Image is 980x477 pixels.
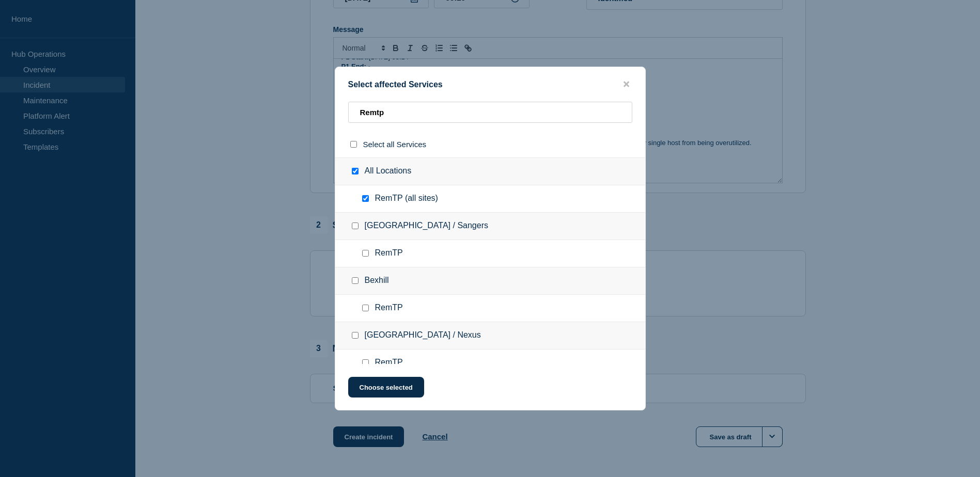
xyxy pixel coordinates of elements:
input: Belfast / Sangers checkbox [352,222,359,229]
div: [GEOGRAPHIC_DATA] / Sangers [335,213,645,240]
div: Select affected Services [335,79,645,89]
input: Bexhill checkbox [352,277,359,284]
span: Select all Services [363,140,427,149]
input: RemTP (all sites) checkbox [362,195,369,202]
div: Bexhill [335,267,645,295]
input: RemTP checkbox [362,305,369,311]
button: Choose selected [348,377,424,397]
input: RemTP checkbox [362,359,369,366]
div: All Locations [335,157,645,185]
span: RemTP [375,303,403,313]
input: select all checkbox [350,141,357,148]
input: Search [348,102,632,123]
input: RemTP checkbox [362,250,369,257]
span: RemTP [375,358,403,368]
span: RemTP (all sites) [375,194,438,204]
div: [GEOGRAPHIC_DATA] / Nexus [335,322,645,349]
span: RemTP [375,248,403,259]
input: Birmingham / Nexus checkbox [352,332,359,339]
input: All Locations checkbox [352,168,359,174]
button: close button [620,79,632,89]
